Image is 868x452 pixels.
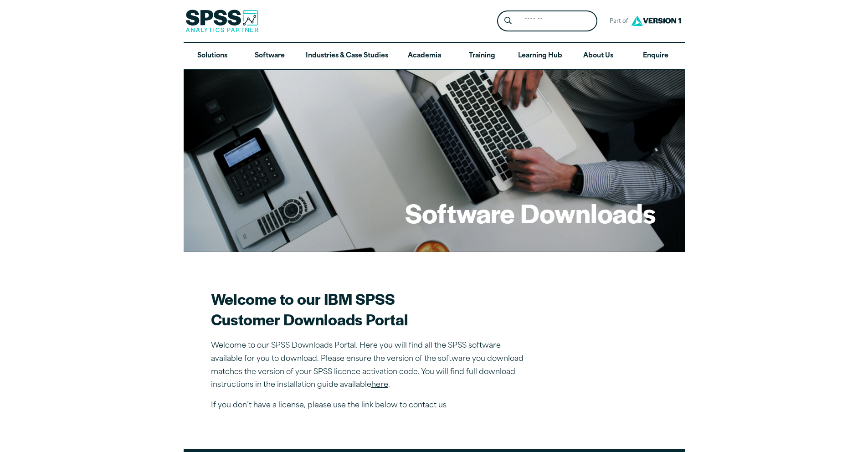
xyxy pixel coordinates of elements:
a: Academia [395,43,453,69]
img: Version1 Logo [629,12,683,29]
a: Training [453,43,510,69]
h1: Software Downloads [405,195,656,231]
a: here [371,381,388,389]
img: SPSS Analytics Partner [185,10,258,32]
form: Site Header Search Form [497,10,597,32]
p: If you don’t have a license, please use the link below to contact us [211,399,530,412]
a: Learning Hub [511,43,570,69]
a: Solutions [184,43,241,69]
a: Software [241,43,298,69]
button: Search magnifying glass icon [499,13,516,30]
nav: Desktop version of site main menu [184,43,685,69]
p: Welcome to our SPSS Downloads Portal. Here you will find all the SPSS software available for you ... [211,339,530,392]
a: Industries & Case Studies [298,43,395,69]
h2: Welcome to our IBM SPSS Customer Downloads Portal [211,288,530,329]
svg: Search magnifying glass icon [504,17,512,25]
a: About Us [570,43,627,69]
span: Part of [605,15,629,28]
a: Enquire [627,43,684,69]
